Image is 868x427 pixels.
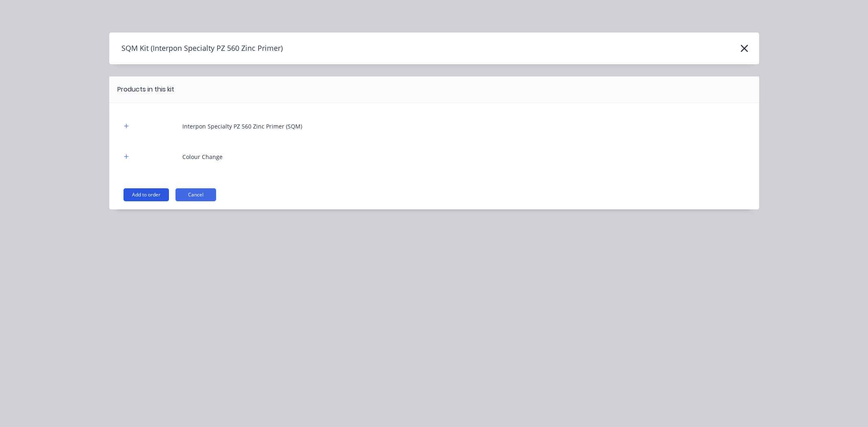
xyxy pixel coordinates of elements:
[182,152,223,161] div: Colour Change
[123,188,169,201] button: Add to order
[182,122,302,131] div: Interpon Specialty PZ 560 Zinc Primer (SQM)
[117,85,174,94] div: Products in this kit
[175,188,216,201] button: Cancel
[109,41,283,56] h4: SQM Kit (Interpon Specialty PZ 560 Zinc Primer)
